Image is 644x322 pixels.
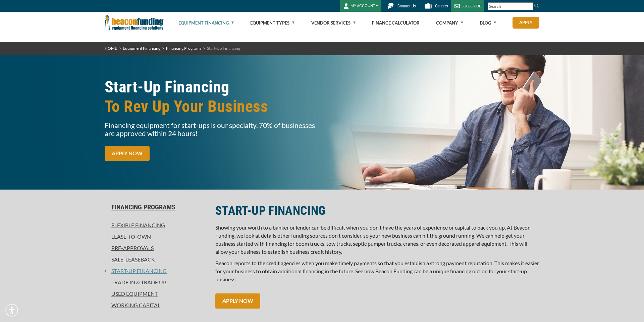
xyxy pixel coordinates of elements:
[397,4,416,8] span: Contact Us
[513,17,539,29] a: Apply
[105,278,207,286] a: Trade In & Trade Up
[436,12,463,34] a: Company
[480,12,496,34] a: Blog
[311,12,356,34] a: Vendor Services
[105,255,207,264] a: Sale-Leaseback
[215,260,539,282] span: Beacon reports to the credit agencies when you make timely payments so that you establish a stron...
[215,224,531,255] span: Showing your worth to a banker or lender can be difficult when you don't have the years of experi...
[105,146,150,161] a: APPLY NOW
[372,12,420,34] a: Finance Calculator
[435,4,448,8] span: Careers
[526,4,531,9] a: Clear search text
[105,244,207,252] a: Pre-approvals
[178,12,234,34] a: Equipment Financing
[105,203,207,211] a: Financing Programs
[105,77,318,116] h1: Start-Up Financing
[105,12,164,34] img: Beacon Funding Corporation logo
[166,46,201,51] a: Financing Programs
[207,46,240,51] span: Start-Up Financing
[105,233,207,241] a: Lease-To-Own
[534,3,539,8] img: Search
[105,301,207,309] a: Working Capital
[105,121,318,137] p: Financing equipment for start-ups is our specialty. 70% of businesses are approved within 24 hours!
[215,293,260,309] a: APPLY NOW
[215,203,539,218] h2: START-UP FINANCING
[106,267,167,275] a: Start-Up Financing
[105,46,117,51] a: HOME
[488,2,533,10] input: Search
[105,221,207,229] a: Flexible Financing
[250,12,294,34] a: Equipment Types
[123,46,160,51] a: Equipment Financing
[105,97,318,116] span: To Rev Up Your Business
[105,290,207,298] a: Used Equipment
